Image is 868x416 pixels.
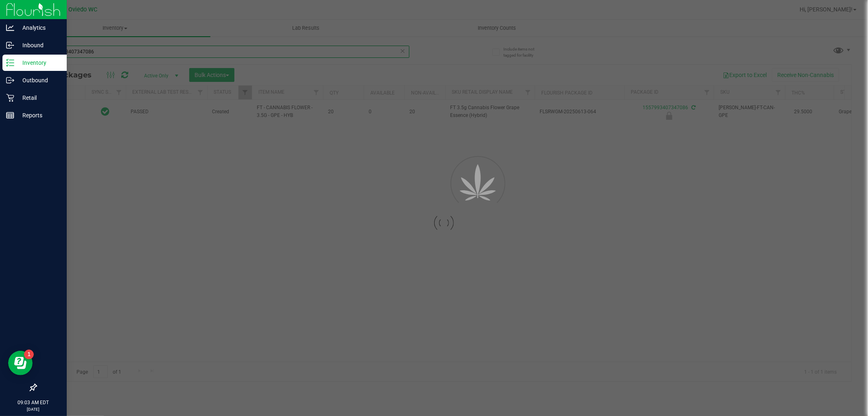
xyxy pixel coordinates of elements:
inline-svg: Inventory [6,59,14,67]
p: [DATE] [4,406,63,412]
iframe: Resource center unread badge [24,350,34,359]
p: Retail [14,93,63,103]
p: Reports [14,110,63,120]
p: Analytics [14,23,63,33]
p: Inventory [14,58,63,68]
p: Inbound [14,40,63,50]
p: Outbound [14,75,63,85]
iframe: Resource center [8,351,33,375]
inline-svg: Analytics [6,24,14,32]
inline-svg: Retail [6,94,14,102]
inline-svg: Reports [6,111,14,119]
p: 09:03 AM EDT [4,399,63,406]
inline-svg: Outbound [6,76,14,84]
inline-svg: Inbound [6,41,14,49]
